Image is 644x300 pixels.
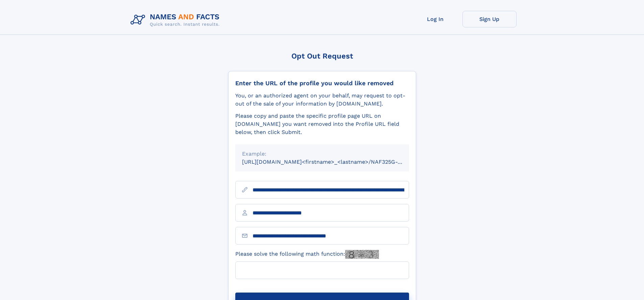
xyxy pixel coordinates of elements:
label: Please solve the following math function: [235,250,379,259]
a: Log In [408,11,462,27]
img: Logo Names and Facts [128,11,225,29]
div: Example: [242,150,402,158]
div: Enter the URL of the profile you would like removed [235,79,409,87]
div: Please copy and paste the specific profile page URL on [DOMAIN_NAME] you want removed into the Pr... [235,112,409,136]
small: [URL][DOMAIN_NAME]<firstname>_<lastname>/NAF325G-xxxxxxxx [242,159,422,165]
div: You, or an authorized agent on your behalf, may request to opt-out of the sale of your informatio... [235,92,409,108]
div: Opt Out Request [228,52,416,60]
a: Sign Up [462,11,517,27]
